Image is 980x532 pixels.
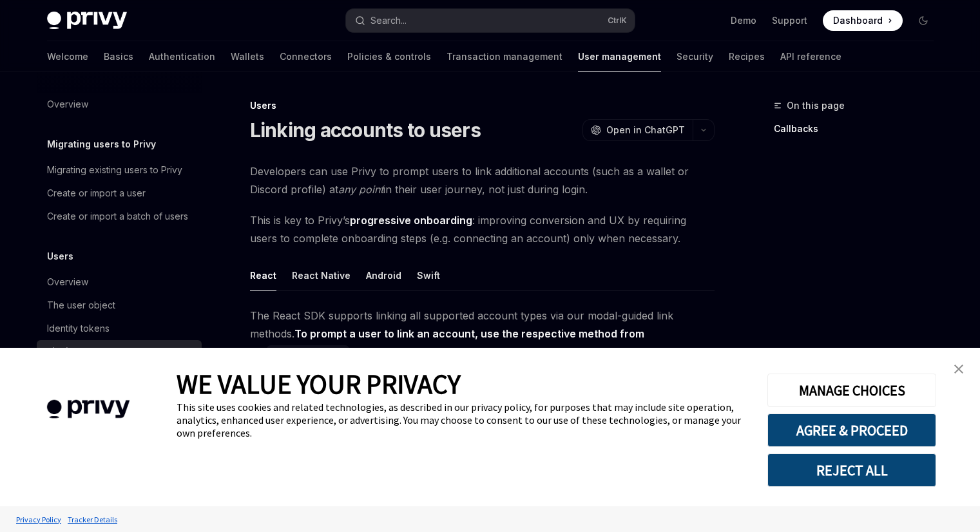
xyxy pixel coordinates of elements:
[13,508,64,531] a: Privacy Policy
[37,158,202,182] a: Migrating existing users to Privy
[177,401,748,439] div: This site uses cookies and related technologies, as described in our privacy policy, for purposes...
[47,249,73,264] h5: Users
[37,182,202,205] a: Create or import a user
[267,345,349,359] code: useLinkAccount
[64,508,120,531] a: Tracker Details
[177,367,461,401] span: WE VALUE YOUR PRIVACY
[47,209,188,224] div: Create or import a batch of users
[47,162,182,178] div: Migrating existing users to Privy
[677,41,713,72] a: Security
[37,271,202,294] a: Overview
[47,274,88,290] div: Overview
[250,119,481,142] h1: Linking accounts to users
[37,294,202,317] a: The user object
[772,14,807,27] a: Support
[774,119,944,139] a: Callbacks
[47,185,146,201] div: Create or import a user
[280,41,332,72] a: Connectors
[780,41,841,72] a: API reference
[729,41,765,72] a: Recipes
[47,344,166,359] div: Linking accounts to users
[366,260,401,290] button: Android
[37,93,202,116] a: Overview
[767,374,936,407] button: MANAGE CHOICES
[787,98,845,113] span: On this page
[149,41,215,72] a: Authentication
[913,10,934,31] button: Toggle dark mode
[250,99,715,112] div: Users
[608,15,627,26] span: Ctrl K
[37,317,202,340] a: Identity tokens
[350,214,472,227] strong: progressive onboarding
[370,13,407,28] div: Search...
[946,356,972,382] a: close banner
[47,41,88,72] a: Welcome
[346,9,635,32] button: Search...CtrlK
[104,41,133,72] a: Basics
[47,137,156,152] h5: Migrating users to Privy
[954,365,963,374] img: close banner
[231,41,264,72] a: Wallets
[250,211,715,247] span: This is key to Privy’s : improving conversion and UX by requiring users to complete onboarding st...
[447,41,562,72] a: Transaction management
[292,260,351,290] button: React Native
[37,205,202,228] a: Create or import a batch of users
[250,327,644,358] strong: To prompt a user to link an account, use the respective method from the hook:
[347,41,431,72] a: Policies & controls
[47,12,127,30] img: dark logo
[823,10,903,31] a: Dashboard
[578,41,661,72] a: User management
[19,381,157,437] img: company logo
[731,14,756,27] a: Demo
[47,321,110,336] div: Identity tokens
[37,340,202,363] a: Linking accounts to users
[767,413,936,447] button: AGREE & PROCEED
[250,260,276,290] button: React
[250,162,715,198] span: Developers can use Privy to prompt users to link additional accounts (such as a wallet or Discord...
[338,183,383,196] em: any point
[250,307,715,361] span: The React SDK supports linking all supported account types via our modal-guided link methods.
[47,97,88,112] div: Overview
[833,14,883,27] span: Dashboard
[606,124,685,137] span: Open in ChatGPT
[767,453,936,487] button: REJECT ALL
[417,260,440,290] button: Swift
[47,298,115,313] div: The user object
[582,119,693,141] button: Open in ChatGPT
